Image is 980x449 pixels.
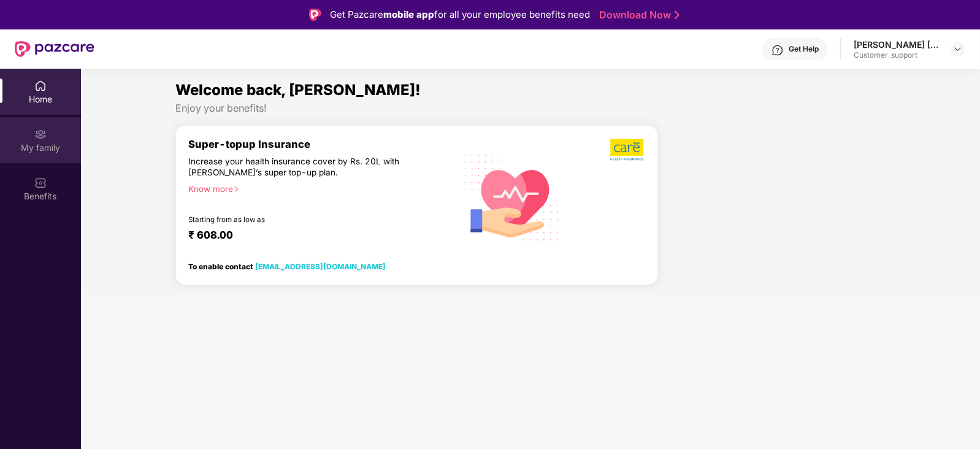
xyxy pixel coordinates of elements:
[175,102,885,115] div: Enjoy your benefits!
[854,50,940,60] div: Customer_support
[188,229,442,244] div: ₹ 608.00
[789,44,819,54] div: Get Help
[599,9,676,21] a: Download Now
[34,177,47,189] img: svg+xml;base64,PHN2ZyBpZD0iQmVuZWZpdHMiIHhtbG5zPSJodHRwOi8vd3d3LnczLm9yZy8yMDAwL3N2ZyIgd2lkdGg9Ij...
[675,9,679,21] img: Stroke
[383,9,434,20] strong: mobile app
[854,39,940,50] div: [PERSON_NAME] [PERSON_NAME]
[188,138,454,150] div: Super-topup Insurance
[953,44,963,54] img: svg+xml;base64,PHN2ZyBpZD0iRHJvcGRvd24tMzJ4MzIiIHhtbG5zPSJodHRwOi8vd3d3LnczLm9yZy8yMDAwL3N2ZyIgd2...
[610,138,645,161] img: b5dec4f62d2307b9de63beb79f102df3.png
[455,139,569,255] img: svg+xml;base64,PHN2ZyB4bWxucz0iaHR0cDovL3d3dy53My5vcmcvMjAwMC9zdmciIHhtbG5zOnhsaW5rPSJodHRwOi8vd3...
[34,128,47,140] img: svg+xml;base64,PHN2ZyB3aWR0aD0iMjAiIGhlaWdodD0iMjAiIHZpZXdCb3g9IjAgMCAyMCAyMCIgZmlsbD0ibm9uZSIgeG...
[188,215,402,224] div: Starting from as low as
[188,156,402,178] div: Increase your health insurance cover by Rs. 20L with [PERSON_NAME]’s super top-up plan.
[771,44,784,56] img: svg+xml;base64,PHN2ZyBpZD0iSGVscC0zMngzMiIgeG1sbnM9Imh0dHA6Ly93d3cudzMub3JnLzIwMDAvc3ZnIiB3aWR0aD...
[15,41,94,57] img: New Pazcare Logo
[309,9,321,21] img: Logo
[34,80,47,92] img: svg+xml;base64,PHN2ZyBpZD0iSG9tZSIgeG1sbnM9Imh0dHA6Ly93d3cudzMub3JnLzIwMDAvc3ZnIiB3aWR0aD0iMjAiIG...
[330,7,590,22] div: Get Pazcare for all your employee benefits need
[175,81,421,99] span: Welcome back, [PERSON_NAME]!
[188,262,386,271] div: To enable contact
[233,186,240,193] span: right
[188,183,447,192] div: Know more
[255,262,386,271] a: [EMAIL_ADDRESS][DOMAIN_NAME]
